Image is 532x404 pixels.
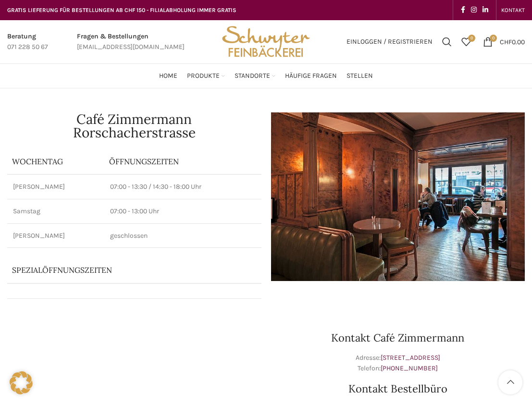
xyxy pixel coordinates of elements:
a: Einloggen / Registrieren [342,32,437,51]
span: GRATIS LIEFERUNG FÜR BESTELLUNGEN AB CHF 150 - FILIALABHOLUNG IMMER GRATIS [7,7,236,13]
a: Standorte [235,66,275,86]
h3: Kontakt Bestellbüro [271,383,525,394]
a: [STREET_ADDRESS] [381,354,440,362]
span: Home [159,72,177,81]
p: Spezialöffnungszeiten [12,265,232,275]
p: Adresse: Telefon: [271,353,525,374]
p: 07:00 - 13:30 / 14:30 - 18:00 Uhr [110,182,256,192]
span: Häufige Fragen [285,72,337,81]
p: 07:00 - 13:00 Uhr [110,207,256,216]
p: ÖFFNUNGSZEITEN [109,156,257,167]
h1: Café Zimmermann Rorschacherstrasse [7,112,261,139]
a: Suchen [437,32,457,51]
img: Bäckerei Schwyter [219,20,313,63]
a: Linkedin social link [480,3,491,17]
div: Main navigation [2,66,530,86]
p: Wochentag [12,156,99,167]
a: Scroll to top button [498,370,522,394]
p: [PERSON_NAME] [13,231,99,241]
a: KONTAKT [501,0,525,20]
p: Samstag [13,207,99,216]
span: Produkte [187,72,220,81]
a: Produkte [187,66,225,86]
span: 0 [468,35,475,42]
p: [PERSON_NAME] [13,182,99,192]
a: Facebook social link [458,3,468,17]
a: 0 [457,32,476,51]
span: Stellen [346,72,373,81]
a: Häufige Fragen [285,66,337,86]
span: Einloggen / Registrieren [346,38,433,45]
span: 0 [490,35,497,42]
a: Stellen [346,66,373,86]
a: 0 CHF0.00 [478,32,530,51]
p: geschlossen [110,231,256,241]
a: Home [159,66,177,86]
div: Secondary navigation [496,0,530,20]
span: Standorte [235,72,270,81]
a: Site logo [219,37,313,45]
bdi: 0.00 [500,37,525,46]
a: Infobox link [77,31,185,53]
a: Infobox link [7,31,48,53]
h3: Kontakt Café Zimmermann [271,332,525,343]
span: KONTAKT [501,7,525,13]
div: Meine Wunschliste [457,32,476,51]
span: CHF [500,37,512,46]
a: [PHONE_NUMBER] [381,364,438,372]
a: Instagram social link [468,3,480,17]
